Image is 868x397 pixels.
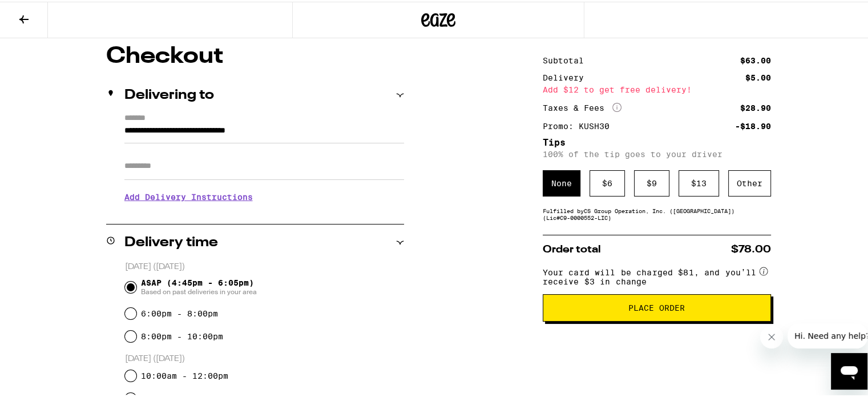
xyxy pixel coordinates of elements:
label: 8:00pm - 10:00pm [141,330,223,339]
div: None [543,169,580,195]
h2: Delivering to [124,87,214,101]
span: Your card will be charged $81, and you’ll receive $3 in change [543,262,757,284]
iframe: Message from company [788,322,867,347]
div: $5.00 [745,72,771,80]
div: -$18.90 [735,121,771,129]
div: $28.90 [740,102,771,110]
div: $ 9 [634,169,669,195]
p: [DATE] ([DATE]) [125,352,404,363]
p: We'll contact you at [PHONE_NUMBER] when we arrive [124,208,404,218]
p: [DATE] ([DATE]) [125,260,404,271]
div: Delivery [543,72,592,80]
div: $ 6 [590,169,625,195]
label: 10:00am - 12:00pm [141,370,228,379]
span: Hi. Need any help? [7,8,82,17]
div: Other [728,169,771,195]
div: Fulfilled by CS Group Operation, Inc. ([GEOGRAPHIC_DATA]) (Lic# C9-0000552-LIC ) [543,206,771,219]
div: Promo: KUSH30 [543,121,617,129]
div: Add $12 to get free delivery! [543,84,771,92]
label: 6:00pm - 8:00pm [141,307,218,316]
button: Place Order [543,292,771,320]
h5: Tips [543,137,771,146]
iframe: Close message [760,324,783,347]
span: $78.00 [731,243,771,253]
p: 100% of the tip goes to your driver [543,148,771,157]
div: Taxes & Fees [543,101,621,111]
iframe: Button to launch messaging window [831,351,867,388]
span: Based on past deliveries in your area [141,286,257,295]
h1: Checkout [106,43,404,66]
span: Place Order [628,302,685,310]
div: $ 13 [679,169,719,195]
span: ASAP (4:45pm - 6:05pm) [141,276,257,295]
div: Subtotal [543,55,592,63]
span: Order total [543,243,601,253]
div: $63.00 [740,55,771,63]
h2: Delivery time [124,234,218,248]
h3: Add Delivery Instructions [124,182,404,208]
